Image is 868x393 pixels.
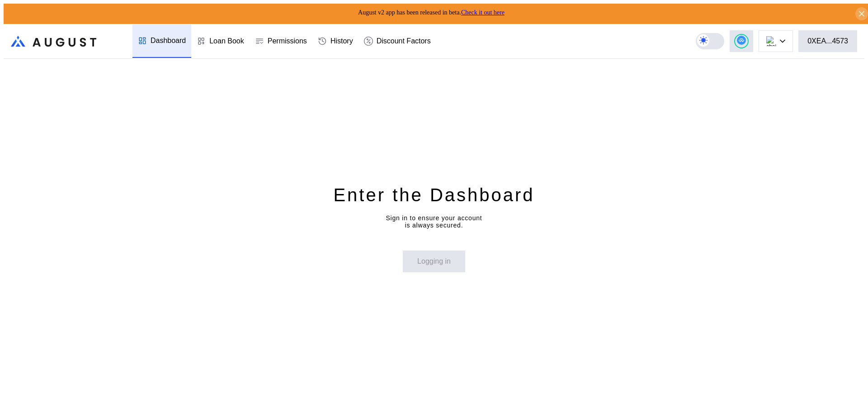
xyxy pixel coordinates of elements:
button: 0XEA...4573 [798,30,857,52]
a: Permissions [250,24,312,58]
div: Enter the Dashboard [333,183,534,207]
span: August v2 app has been released in beta. [358,9,505,16]
div: Permissions [268,37,307,45]
div: 0XEA...4573 [807,37,848,45]
a: Loan Book [191,24,250,58]
div: Sign in to ensure your account is always secured. [386,214,482,229]
a: Dashboard [132,24,191,58]
div: Discount Factors [377,37,431,45]
a: Check it out here [461,9,505,16]
button: chain logo [759,30,793,52]
a: History [312,24,359,58]
div: History [330,37,353,45]
img: chain logo [766,36,776,46]
button: Logging in [403,251,465,272]
div: Loan Book [209,37,244,45]
a: Discount Factors [359,24,436,58]
div: Dashboard [151,37,186,45]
